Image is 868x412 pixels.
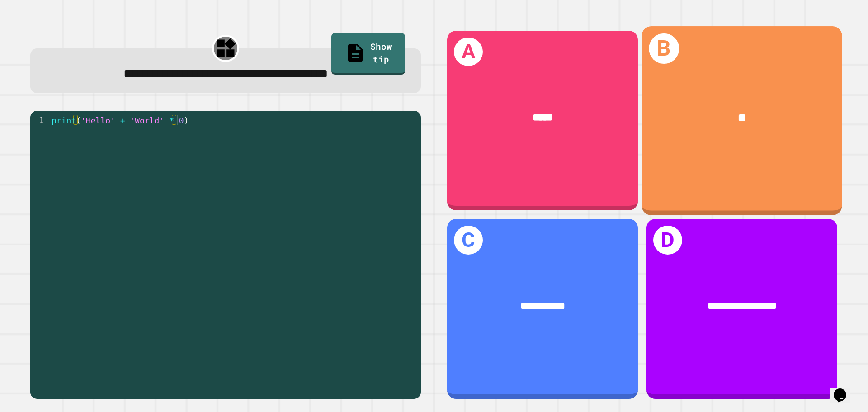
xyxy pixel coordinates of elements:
div: 1 [30,115,50,125]
iframe: chat widget [830,376,859,403]
h1: B [649,33,679,63]
h1: A [454,38,483,66]
h1: D [653,226,682,255]
h1: C [454,226,483,255]
a: Show tip [331,33,405,75]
